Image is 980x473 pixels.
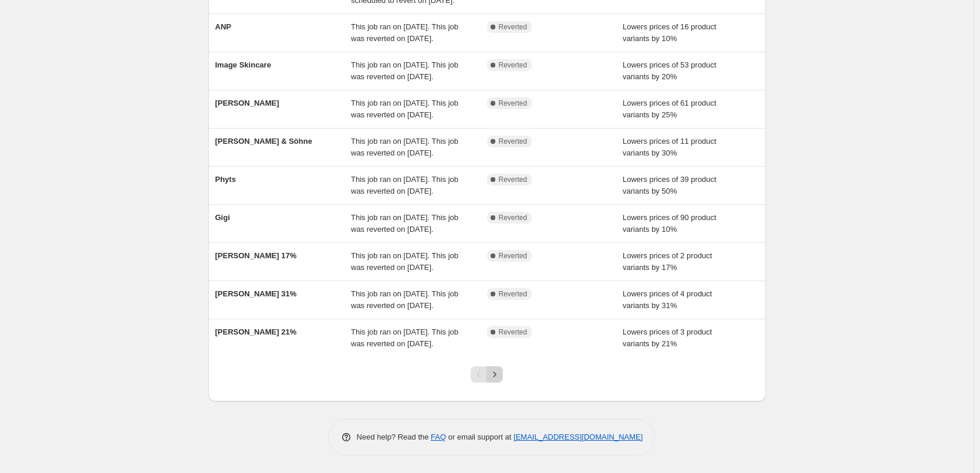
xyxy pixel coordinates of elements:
[351,327,458,348] span: This job ran on [DATE]. This job was reverted on [DATE].
[486,366,503,383] button: Next
[351,60,458,81] span: This job ran on [DATE]. This job was reverted on [DATE].
[499,99,528,108] span: Reverted
[623,60,717,81] span: Lowers prices of 53 product variants by 20%
[499,22,528,32] span: Reverted
[499,175,528,184] span: Reverted
[351,251,458,272] span: This job ran on [DATE]. This job was reverted on [DATE].
[499,289,528,299] span: Reverted
[471,366,503,383] nav: Pagination
[351,213,458,234] span: This job ran on [DATE]. This job was reverted on [DATE].
[215,137,312,146] span: [PERSON_NAME] & Söhne
[351,175,458,195] span: This job ran on [DATE]. This job was reverted on [DATE].
[623,251,712,272] span: Lowers prices of 2 product variants by 17%
[446,433,513,441] span: or email support at
[351,137,458,157] span: This job ran on [DATE]. This job was reverted on [DATE].
[215,22,231,31] span: ANP
[215,251,297,260] span: [PERSON_NAME] 17%
[623,213,717,234] span: Lowers prices of 90 product variants by 10%
[623,137,717,157] span: Lowers prices of 11 product variants by 30%
[499,60,528,70] span: Reverted
[623,99,717,119] span: Lowers prices of 61 product variants by 25%
[215,175,236,184] span: Phyts
[351,289,458,310] span: This job ran on [DATE]. This job was reverted on [DATE].
[499,213,528,222] span: Reverted
[623,327,712,348] span: Lowers prices of 3 product variants by 21%
[623,175,717,195] span: Lowers prices of 39 product variants by 50%
[215,327,297,336] span: [PERSON_NAME] 21%
[215,60,271,69] span: Image Skincare
[623,289,712,310] span: Lowers prices of 4 product variants by 31%
[215,99,279,107] span: [PERSON_NAME]
[431,433,446,441] a: FAQ
[499,327,528,337] span: Reverted
[499,251,528,261] span: Reverted
[357,433,431,441] span: Need help? Read the
[499,137,528,146] span: Reverted
[215,289,297,298] span: [PERSON_NAME] 31%
[623,22,717,43] span: Lowers prices of 16 product variants by 10%
[215,213,230,222] span: Gigi
[513,433,643,441] a: [EMAIL_ADDRESS][DOMAIN_NAME]
[351,22,458,43] span: This job ran on [DATE]. This job was reverted on [DATE].
[351,99,458,119] span: This job ran on [DATE]. This job was reverted on [DATE].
